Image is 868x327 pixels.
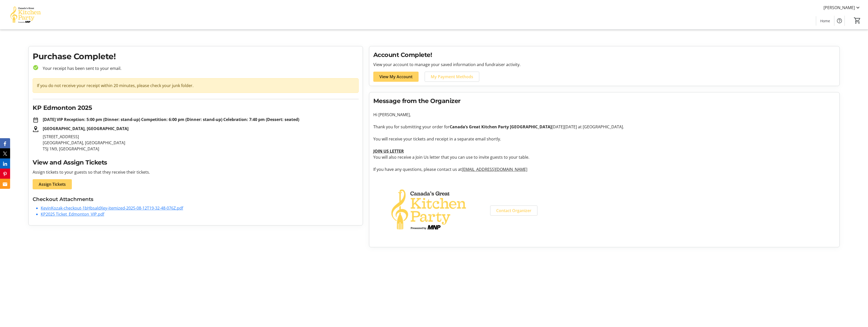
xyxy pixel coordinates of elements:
[820,18,830,24] span: Home
[425,72,479,82] a: My Payment Methods
[373,112,835,118] p: Hi [PERSON_NAME],
[373,124,835,130] p: Thank you for submitting your order for [DATE][DATE] at [GEOGRAPHIC_DATA].
[853,16,862,25] button: Cart
[41,211,104,217] a: KP2025 Ticket_Edmonton_VIP.pdf
[819,4,865,12] button: [PERSON_NAME]
[33,50,359,63] h1: Purchase Complete!
[33,195,359,203] h3: Checkout Attachments
[39,65,359,71] p: Your receipt has been sent to your email.
[373,50,835,59] h2: Account Complete!
[39,181,66,187] span: Assign Tickets
[33,179,72,189] a: Assign Tickets
[43,134,359,152] p: [STREET_ADDRESS] [GEOGRAPHIC_DATA], [GEOGRAPHIC_DATA] T5J 1N9, [GEOGRAPHIC_DATA]
[373,72,419,82] a: View My Account
[373,178,484,241] img: Canada’s Great Kitchen Party logo
[490,206,537,216] a: Contact Organizer
[33,65,39,71] mat-icon: check_circle
[834,16,844,26] button: Help
[373,166,835,172] p: If you have any questions, please contact us at
[373,136,835,142] p: You will receive your tickets and receipt in a separate email shortly.
[373,62,835,68] p: View your account to manage your saved information and fundraiser activity.
[373,96,835,106] h2: Message from the Organizer
[33,103,359,112] h2: KP Edmonton 2025
[816,16,834,26] a: Home
[33,117,39,123] mat-icon: date_range
[33,158,359,167] h2: View and Assign Tickets
[823,5,855,11] span: [PERSON_NAME]
[3,2,48,27] img: Canada’s Great Kitchen Party's Logo
[43,117,299,122] strong: [DATE] VIP Reception: 5:00 pm (Dinner: stand-up) Competition: 6:00 pm (Dinner: stand-up) Celebrat...
[431,74,473,80] span: My Payment Methods
[41,205,183,211] a: KevinKozak-checkout-1bHbsaldXey-itemized-2025-08-12T19-32-48-076Z.pdf
[462,167,527,172] u: [EMAIL_ADDRESS][DOMAIN_NAME]
[379,74,413,80] span: View My Account
[450,124,552,130] strong: Canada’s Great Kitchen Party [GEOGRAPHIC_DATA]
[373,154,835,160] p: You will also receive a Join Us letter that you can use to invite guests to your table.
[373,148,404,154] u: JOIN US LETTER
[33,78,359,93] div: If you do not receive your receipt within 20 minutes, please check your junk folder.
[496,208,531,214] span: Contact Organizer
[43,126,128,131] strong: [GEOGRAPHIC_DATA], [GEOGRAPHIC_DATA]
[33,169,359,175] p: Assign tickets to your guests so that they receive their tickets.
